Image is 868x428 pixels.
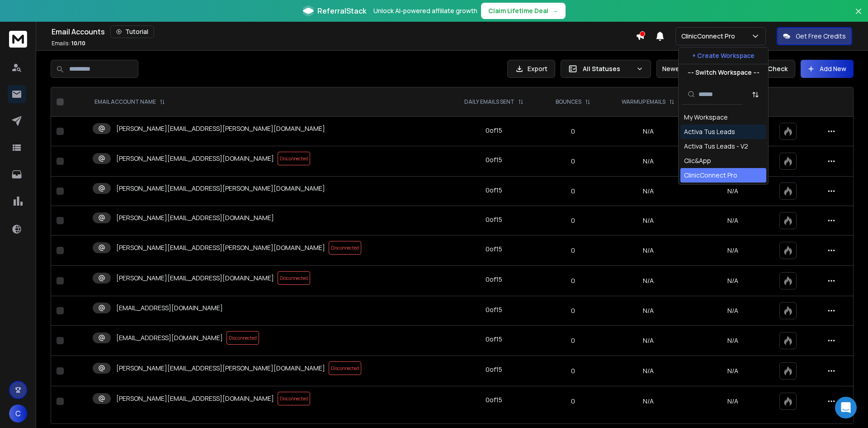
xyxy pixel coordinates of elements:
p: 0 [547,157,599,166]
p: WARMUP EMAILS [622,98,665,106]
button: Add New [801,60,854,78]
p: Unlock AI-powered affiliate growth [373,6,477,15]
span: Disconnected [226,331,259,345]
button: C [9,404,27,423]
span: ReferralStack [317,5,366,16]
div: 0 of 15 [486,305,502,314]
p: N/A [697,306,769,315]
button: + Create Workspace [679,48,768,64]
div: 0 of 15 [486,186,502,195]
button: Sort by Sort A-Z [746,86,764,104]
p: [EMAIL_ADDRESS][DOMAIN_NAME] [116,333,223,342]
div: Activa Tus Leads [684,127,735,136]
p: ClinicConnect Pro [681,32,739,41]
button: Get Free Credits [777,27,852,45]
span: Disconnected [278,271,310,285]
span: → [552,6,558,15]
p: N/A [697,276,769,285]
p: 0 [547,306,599,315]
div: 0 of 15 [486,365,502,374]
div: 0 of 15 [486,245,502,254]
div: 0 of 15 [486,215,502,224]
p: [PERSON_NAME][EMAIL_ADDRESS][DOMAIN_NAME] [116,274,274,283]
div: 0 of 15 [486,335,502,344]
button: Export [507,60,555,78]
div: EMAIL ACCOUNT NAME [94,98,165,106]
p: 0 [547,366,599,375]
p: [PERSON_NAME][EMAIL_ADDRESS][PERSON_NAME][DOMAIN_NAME] [116,243,325,252]
p: N/A [697,336,769,345]
p: N/A [697,366,769,375]
button: Claim Lifetime Deal→ [481,3,566,19]
p: 0 [547,246,599,255]
td: N/A [605,146,692,177]
td: N/A [605,206,692,236]
button: Close banner [853,5,864,27]
p: [EMAIL_ADDRESS][DOMAIN_NAME] [116,303,223,313]
p: N/A [697,187,769,196]
td: N/A [605,356,692,386]
p: Get Free Credits [796,32,846,41]
p: 0 [547,127,599,136]
span: Disconnected [278,152,310,165]
td: N/A [605,296,692,326]
p: [PERSON_NAME][EMAIL_ADDRESS][DOMAIN_NAME] [116,394,274,403]
p: 0 [547,336,599,345]
p: 0 [547,187,599,196]
div: Open Intercom Messenger [835,397,857,418]
p: [PERSON_NAME][EMAIL_ADDRESS][PERSON_NAME][DOMAIN_NAME] [116,184,325,193]
div: Clic&App [684,156,711,165]
p: + Create Workspace [692,51,755,60]
div: Email Accounts [52,25,636,38]
p: N/A [697,216,769,225]
div: 0 of 15 [486,395,502,404]
div: 0 of 15 [486,126,502,135]
td: N/A [605,236,692,266]
p: Emails : [52,40,85,47]
span: 10 / 10 [71,39,85,47]
td: N/A [605,177,692,206]
p: 0 [547,276,599,285]
div: 0 of 15 [486,275,502,284]
button: Tutorial [110,25,154,38]
td: N/A [605,266,692,296]
div: 0 of 15 [486,155,502,164]
div: Activa Tus Leads - V2 [684,142,748,151]
p: N/A [697,397,769,406]
button: Newest [656,60,715,78]
p: N/A [697,246,769,255]
td: N/A [605,117,692,146]
span: Disconnected [329,361,361,375]
td: N/A [605,386,692,417]
p: 0 [547,397,599,406]
td: N/A [605,326,692,356]
span: Disconnected [278,392,310,405]
p: [PERSON_NAME][EMAIL_ADDRESS][PERSON_NAME][DOMAIN_NAME] [116,364,325,373]
p: 0 [547,216,599,225]
p: [PERSON_NAME][EMAIL_ADDRESS][DOMAIN_NAME] [116,154,274,163]
p: BOUNCES [556,98,581,106]
p: All Statuses [583,64,632,73]
p: [PERSON_NAME][EMAIL_ADDRESS][PERSON_NAME][DOMAIN_NAME] [116,124,325,133]
div: My Workspace [684,113,728,122]
p: --- Switch Workspace --- [688,68,759,77]
p: [PERSON_NAME][EMAIL_ADDRESS][DOMAIN_NAME] [116,213,274,222]
div: ClinicConnect Pro [684,171,737,180]
p: DAILY EMAILS SENT [464,98,514,106]
span: Disconnected [329,241,361,255]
